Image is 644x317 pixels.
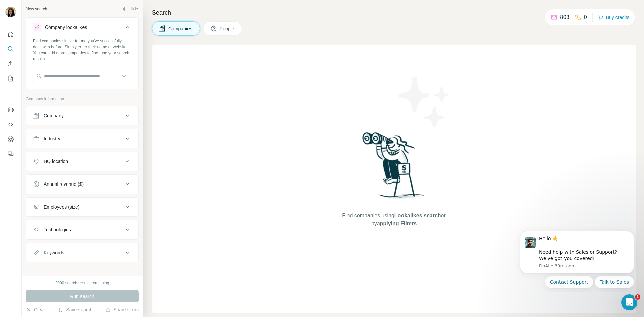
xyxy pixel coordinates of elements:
button: Industry [26,130,138,147]
div: HQ location [44,158,68,165]
span: Find companies using or by [340,212,447,228]
button: Search [5,43,16,55]
button: Enrich CSV [5,58,16,70]
button: Hide [117,4,143,14]
button: Dashboard [5,133,16,145]
button: Quick start [5,28,16,40]
div: Industry [44,135,60,142]
p: 803 [560,13,569,21]
button: Technologies [26,222,138,238]
img: Avatar [5,7,16,17]
iframe: Intercom notifications message [510,225,644,292]
div: Annual revenue ($) [44,181,84,188]
span: 1 [635,294,640,300]
div: Find companies similar to one you've successfully dealt with before. Simply enter their name or w... [33,38,131,62]
button: Clear [26,306,45,313]
button: Buy credits [598,13,629,22]
span: Lookalikes search [394,213,441,218]
button: Use Surfe API [5,118,16,130]
span: applying Filters [377,221,417,226]
div: Employees (size) [44,204,79,210]
div: Company lookalikes [45,24,87,31]
span: Companies [168,25,193,32]
button: Feedback [5,148,16,160]
button: Company lookalikes [26,19,138,38]
button: My lists [5,72,16,85]
iframe: Intercom live chat [621,294,637,310]
button: Use Surfe on LinkedIn [5,104,16,116]
div: New search [26,6,47,12]
button: Save search [58,306,92,313]
button: Company [26,108,138,124]
img: Surfe Illustration - Stars [394,72,454,132]
p: Company information [26,96,139,102]
img: Surfe Illustration - Woman searching with binoculars [359,130,429,205]
button: Annual revenue ($) [26,176,138,192]
h4: Search [152,8,636,17]
button: Keywords [26,245,138,261]
div: 2000 search results remaining [55,280,109,286]
button: Share filters [105,306,139,313]
button: HQ location [26,153,138,169]
div: Company [44,112,64,119]
p: 0 [584,13,587,21]
div: Technologies [44,226,71,233]
div: Keywords [44,249,64,256]
span: People [220,25,235,32]
button: Employees (size) [26,199,138,215]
